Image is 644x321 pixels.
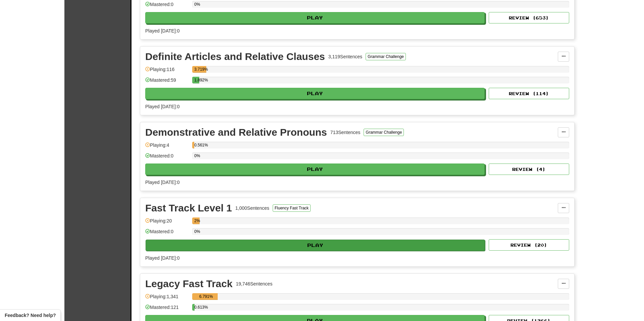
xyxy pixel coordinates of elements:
div: Playing: 4 [145,142,189,153]
div: Legacy Fast Track [145,279,232,289]
div: Playing: 1,341 [145,293,189,304]
div: Mastered: 0 [145,152,189,164]
button: Review (114) [489,88,569,99]
div: 713 Sentences [330,129,361,136]
div: Mastered: 121 [145,304,189,315]
div: Mastered: 0 [145,228,189,239]
div: 0.613% [194,304,195,311]
div: Demonstrative and Relative Pronouns [145,127,327,137]
button: Play [145,12,485,23]
div: 1.892% [194,77,199,83]
button: Play [145,88,485,99]
div: Definite Articles and Relative Clauses [145,52,325,62]
span: Played [DATE]: 0 [145,104,179,109]
div: Playing: 20 [145,217,189,229]
div: 3.719% [194,66,206,73]
button: Play [145,164,485,175]
button: Review (20) [489,239,569,251]
div: Playing: 116 [145,66,189,77]
button: Grammar Challenge [364,129,404,136]
span: Played [DATE]: 0 [145,180,179,185]
button: Review (653) [489,12,569,23]
span: Played [DATE]: 0 [145,28,179,34]
div: 6.791% [194,293,218,300]
div: 19,746 Sentences [236,280,272,287]
div: Mastered: 59 [145,77,189,88]
button: Review (4) [489,164,569,175]
div: 1,000 Sentences [235,205,269,211]
button: Grammar Challenge [366,53,406,60]
button: Play [146,240,485,251]
div: Fast Track Level 1 [145,203,232,213]
button: Fluency Fast Track [273,204,311,212]
span: Open feedback widget [5,312,56,319]
div: 3,119 Sentences [328,53,362,60]
div: 2% [194,217,200,224]
span: Played [DATE]: 0 [145,255,179,261]
div: Mastered: 0 [145,1,189,12]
